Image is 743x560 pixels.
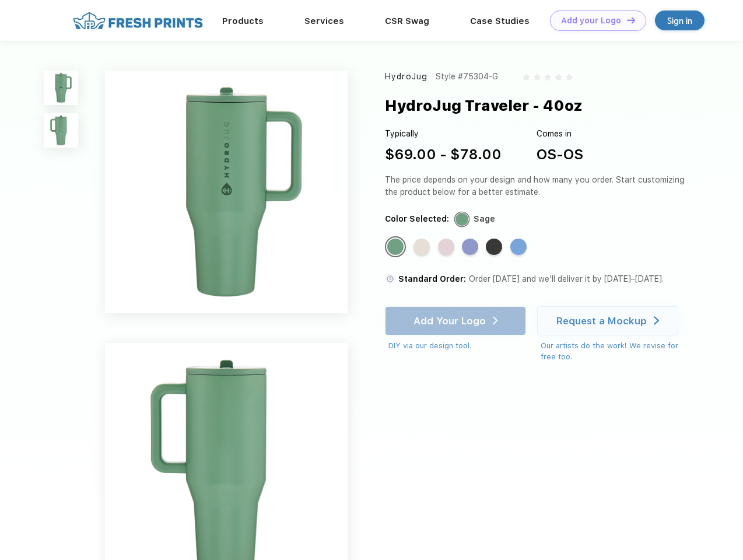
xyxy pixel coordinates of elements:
div: DIY via our design tool. [388,340,526,352]
a: Products [222,16,264,26]
span: Standard Order: [398,274,466,283]
span: Order [DATE] and we’ll deliver it by [DATE]–[DATE]. [469,274,664,283]
img: fo%20logo%202.webp [69,10,206,31]
div: Add your Logo [561,16,621,26]
div: Peri [462,239,478,255]
div: Sage [474,213,495,225]
div: HydroJug Traveler - 40oz [385,94,583,117]
div: Sign in [667,14,692,27]
div: Sage [387,239,404,255]
img: gray_star.svg [555,73,562,80]
div: Black [486,239,502,255]
img: func=resize&h=100 [44,71,78,105]
img: func=resize&h=640 [105,71,348,313]
div: Cream [413,239,430,255]
div: Comes in [537,128,583,140]
div: Pink Sand [438,239,454,255]
div: The price depends on your design and how many you order. Start customizing the product below for ... [385,174,689,198]
div: OS-OS [537,144,583,165]
img: gray_star.svg [544,73,551,80]
div: Riptide [510,239,527,255]
div: Typically [385,128,502,140]
div: Our artists do the work! We revise for free too. [541,340,689,363]
div: $69.00 - $78.00 [385,144,502,165]
img: gray_star.svg [566,73,573,80]
a: Sign in [655,10,705,30]
div: Color Selected: [385,213,449,225]
img: standard order [385,274,395,284]
img: DT [627,17,635,23]
img: func=resize&h=100 [44,113,78,148]
img: gray_star.svg [534,73,541,80]
img: gray_star.svg [523,73,530,80]
div: Request a Mockup [556,315,647,327]
img: white arrow [654,316,659,325]
div: Style #75304-G [436,71,498,83]
div: HydroJug [385,71,427,83]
